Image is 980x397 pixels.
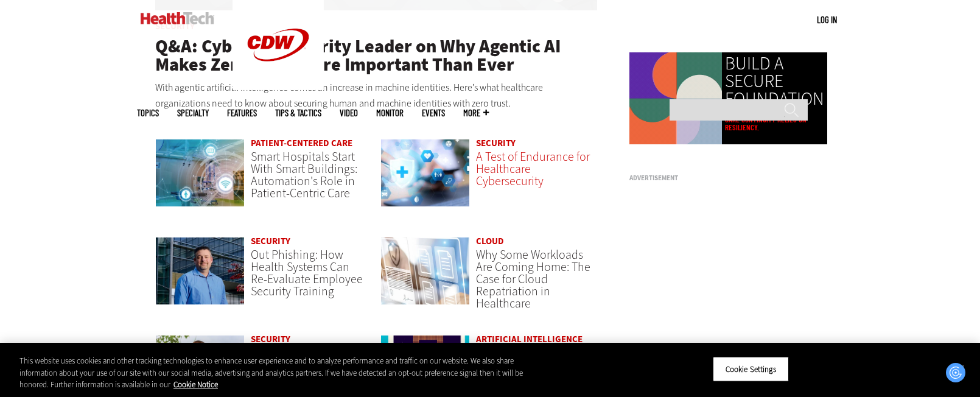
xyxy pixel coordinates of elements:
a: Video [340,108,358,118]
a: CDW [233,80,324,93]
a: Security [251,235,290,247]
a: Features [227,108,257,118]
a: Tips & Tactics [275,108,321,118]
a: Log in [817,14,837,25]
a: Out Phishing: How Health Systems Can Re-Evaluate Employee Security Training [251,247,363,300]
a: Healthcare cybersecurity [380,139,470,219]
a: Smart hospital [155,139,245,219]
a: Cloud [476,235,504,247]
button: Close [947,355,974,382]
a: Care continuity relies on resiliency. [725,116,824,132]
div: This website uses cookies and other tracking technologies to enhance user experience and to analy... [19,355,539,391]
a: Smart Hospitals Start With Smart Buildings: Automation's Role in Patient-Centric Care [251,149,357,202]
a: Security [251,333,290,345]
span: Topics [137,108,159,118]
span: More [463,108,489,118]
img: Electronic health records [380,237,470,305]
iframe: advertisement [629,186,812,339]
span: Specialty [177,108,209,118]
a: Electronic health records [380,237,470,317]
a: Scott Currie [155,237,245,317]
a: MonITor [376,108,404,118]
a: Why Some Workloads Are Coming Home: The Case for Cloud Repatriation in Healthcare [476,247,590,312]
a: More information about your privacy [173,379,218,390]
a: Patient-Centered Care [251,137,352,149]
button: Cookie Settings [713,356,789,382]
img: Smart hospital [155,139,245,207]
a: Security [476,137,516,149]
img: Colorful animated shapes [629,52,722,145]
img: Healthcare cybersecurity [380,139,470,207]
img: Home [141,12,214,24]
a: Artificial Intelligence [476,333,583,345]
h3: Advertisement [629,175,812,181]
img: Scott Currie [155,237,245,305]
a: Events [422,108,445,118]
a: A Test of Endurance for Healthcare Cybersecurity [476,149,590,189]
div: User menu [817,13,837,26]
